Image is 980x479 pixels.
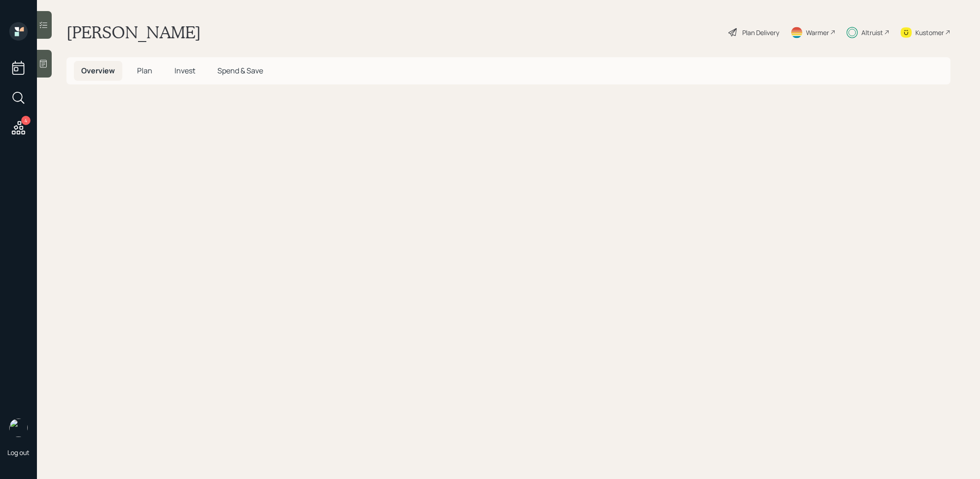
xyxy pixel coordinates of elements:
div: Kustomer [915,28,944,37]
span: Spend & Save [217,66,263,76]
div: Altruist [861,28,883,37]
div: 4 [21,116,30,125]
span: Overview [81,66,115,76]
div: Plan Delivery [742,28,779,37]
img: treva-nostdahl-headshot.png [9,419,28,437]
h1: [PERSON_NAME] [66,22,201,42]
span: Plan [137,66,152,76]
div: Log out [7,448,30,457]
span: Invest [174,66,195,76]
div: Warmer [806,28,829,37]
